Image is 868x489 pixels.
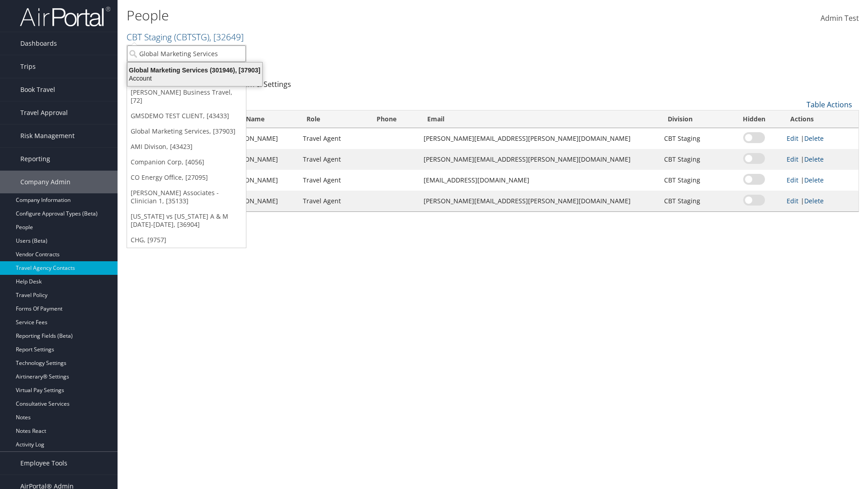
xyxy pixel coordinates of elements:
[20,6,110,27] img: airportal-logo.png
[223,149,298,170] td: [PERSON_NAME]
[782,170,859,191] td: |
[127,139,246,154] a: AMI Divison, [43423]
[660,110,726,128] th: Division
[419,128,660,149] td: [PERSON_NAME][EMAIL_ADDRESS][PERSON_NAME][DOMAIN_NAME]
[419,110,660,128] th: Email
[804,197,824,205] a: Delete
[127,209,246,232] a: [US_STATE] vs [US_STATE] A & M [DATE]-[DATE], [36904]
[660,191,726,211] td: CBT Staging
[236,79,291,89] a: Team & Settings
[20,78,55,101] span: Book Travel
[807,100,852,110] a: Table Actions
[660,149,726,170] td: CBT Staging
[127,185,246,209] a: [PERSON_NAME] Associates - Clinician 1, [35133]
[223,170,298,191] td: [PERSON_NAME]
[419,149,660,170] td: [PERSON_NAME][EMAIL_ADDRESS][PERSON_NAME][DOMAIN_NAME]
[787,134,798,143] a: Edit
[127,85,246,108] a: [PERSON_NAME] Business Travel, [72]
[298,170,369,191] td: Travel Agent
[298,149,369,170] td: Travel Agent
[20,171,71,193] span: Company Admin
[209,31,244,43] span: , [ 32649 ]
[787,197,798,205] a: Edit
[419,170,660,191] td: [EMAIL_ADDRESS][DOMAIN_NAME]
[127,154,246,170] a: Companion Corp, [4056]
[122,74,268,82] div: Account
[20,101,68,124] span: Travel Approval
[804,134,824,143] a: Delete
[782,128,859,149] td: |
[127,6,615,25] h1: People
[223,191,298,211] td: [PERSON_NAME]
[298,191,369,211] td: Travel Agent
[787,176,798,184] a: Edit
[660,128,726,149] td: CBT Staging
[368,110,419,128] th: Phone
[127,232,246,248] a: CHG, [9757]
[174,31,209,43] span: ( CBTSTG )
[804,176,824,184] a: Delete
[20,148,50,170] span: Reporting
[127,108,246,124] a: GMSDEMO TEST CLIENT, [43433]
[20,452,67,475] span: Employee Tools
[223,110,298,128] th: Last Name
[787,155,798,163] a: Edit
[782,110,859,128] th: Actions
[127,31,244,43] a: CBT Staging
[223,128,298,149] td: [PERSON_NAME]
[127,170,246,185] a: CO Energy Office, [27095]
[127,45,246,62] input: Search Accounts
[821,5,859,33] a: Admin Test
[804,155,824,163] a: Delete
[782,191,859,211] td: |
[660,170,726,191] td: CBT Staging
[127,124,246,139] a: Global Marketing Services, [37903]
[20,125,75,147] span: Risk Management
[122,66,268,74] div: Global Marketing Services (301946), [37903]
[821,13,859,23] span: Admin Test
[298,110,369,128] th: Role
[419,191,660,211] td: [PERSON_NAME][EMAIL_ADDRESS][PERSON_NAME][DOMAIN_NAME]
[20,55,36,78] span: Trips
[782,149,859,170] td: |
[20,32,57,55] span: Dashboards
[726,110,782,128] th: Hidden
[298,128,369,149] td: Travel Agent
